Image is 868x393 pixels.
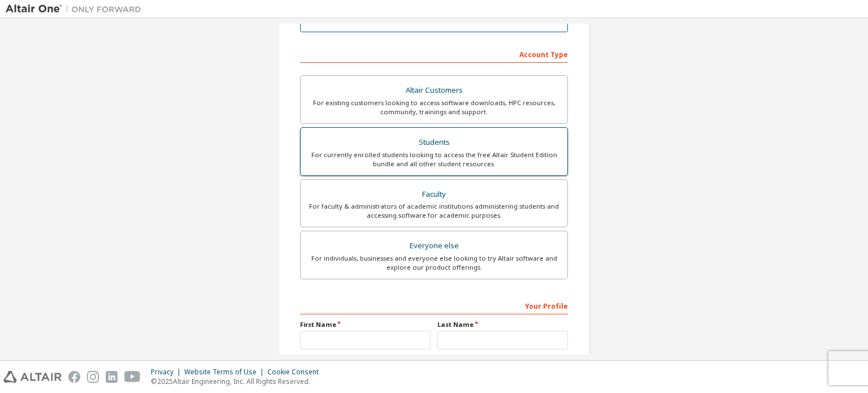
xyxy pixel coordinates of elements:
div: Your Profile [300,296,568,314]
img: Altair One [6,3,147,15]
div: Altair Customers [307,83,561,98]
div: For currently enrolled students looking to access the free Altair Student Edition bundle and all ... [307,150,561,169]
p: © 2025 Altair Engineering, Inc. All Rights Reserved. [151,377,325,386]
div: Website Terms of Use [184,368,267,377]
div: Students [307,135,561,150]
div: Everyone else [307,238,561,254]
img: facebook.svg [68,371,80,383]
img: altair_logo.svg [3,371,62,383]
img: instagram.svg [87,371,99,383]
div: Account Type [300,45,568,63]
label: Last Name [437,320,568,329]
div: Privacy [151,368,184,377]
div: Cookie Consent [267,368,325,377]
img: linkedin.svg [106,371,118,383]
label: First Name [300,320,431,329]
div: Faculty [307,187,561,202]
img: youtube.svg [124,371,141,383]
div: For existing customers looking to access software downloads, HPC resources, community, trainings ... [307,98,561,116]
div: For individuals, businesses and everyone else looking to try Altair software and explore our prod... [307,254,561,272]
div: For faculty & administrators of academic institutions administering students and accessing softwa... [307,202,561,220]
